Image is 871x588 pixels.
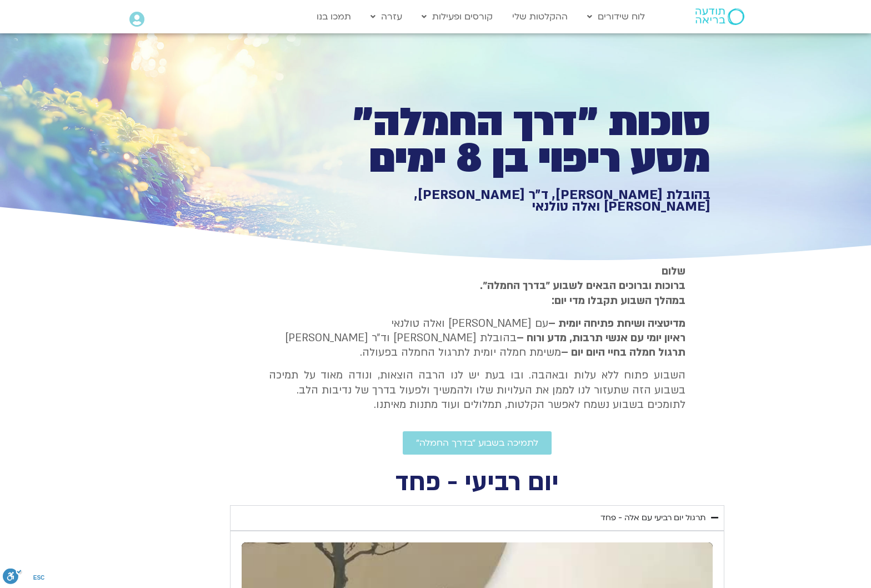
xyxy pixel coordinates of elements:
img: תודעה בריאה [695,8,744,25]
strong: שלום [662,264,685,278]
h2: יום רביעי - פחד [230,471,724,494]
h1: בהובלת [PERSON_NAME], ד״ר [PERSON_NAME], [PERSON_NAME] ואלה טולנאי [326,189,710,213]
h1: סוכות ״דרך החמלה״ מסע ריפוי בן 8 ימים [326,104,710,177]
span: לתמיכה בשבוע ״בדרך החמלה״ [416,438,538,448]
b: ראיון יומי עם אנשי תרבות, מדע ורוח – [517,331,685,345]
a: קורסים ופעילות [416,6,498,27]
div: תרגול יום רביעי עם אלה - פחד [600,511,705,525]
a: לוח שידורים [582,6,650,27]
p: השבוע פתוח ללא עלות ובאהבה. ובו בעת יש לנו הרבה הוצאות, ונודה מאוד על תמיכה בשבוע הזה שתעזור לנו ... [269,368,685,412]
summary: תרגול יום רביעי עם אלה - פחד [230,505,724,531]
a: לתמיכה בשבוע ״בדרך החמלה״ [403,431,552,455]
strong: ברוכות וברוכים הבאים לשבוע ״בדרך החמלה״. במהלך השבוע תקבלו מדי יום: [480,278,685,307]
a: ההקלטות שלי [507,6,573,27]
a: עזרה [365,6,408,27]
p: עם [PERSON_NAME] ואלה טולנאי בהובלת [PERSON_NAME] וד״ר [PERSON_NAME] משימת חמלה יומית לתרגול החמל... [269,316,685,360]
a: תמכו בנו [311,6,357,27]
strong: מדיטציה ושיחת פתיחה יומית – [548,316,685,331]
b: תרגול חמלה בחיי היום יום – [561,345,685,360]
